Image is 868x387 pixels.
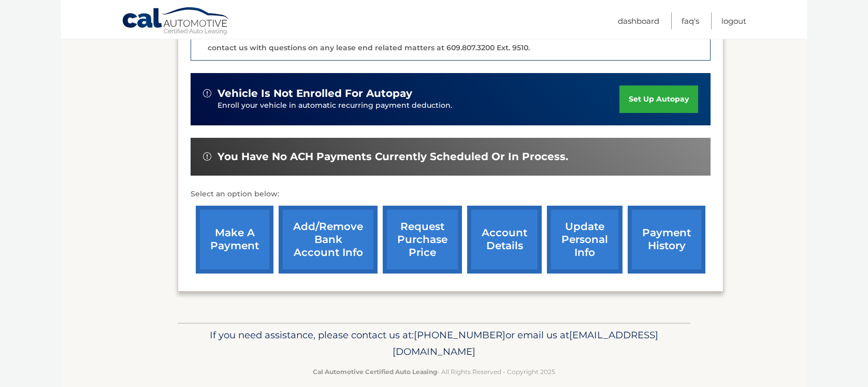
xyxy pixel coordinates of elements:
a: make a payment [196,206,273,274]
p: The end of your lease is approaching soon. A member of our lease end team will be in touch soon t... [208,18,704,52]
p: Enroll your vehicle in automatic recurring payment deduction. [218,100,619,111]
span: You have no ACH payments currently scheduled or in process. [218,150,568,163]
p: Select an option below: [191,188,711,200]
a: Add/Remove bank account info [279,206,378,274]
strong: Cal Automotive Certified Auto Leasing [313,368,437,376]
a: Cal Automotive [122,7,230,37]
img: alert-white.svg [203,89,211,97]
a: Logout [721,12,746,30]
a: FAQ's [682,12,699,30]
a: Dashboard [618,12,659,30]
a: update personal info [547,206,623,274]
a: request purchase price [383,206,462,274]
a: set up autopay [619,85,698,113]
a: account details [467,206,542,274]
p: - All Rights Reserved - Copyright 2025 [184,366,684,377]
span: [PHONE_NUMBER] [414,329,505,341]
p: If you need assistance, please contact us at: or email us at [184,327,684,360]
a: payment history [628,206,705,274]
span: vehicle is not enrolled for autopay [218,87,412,100]
img: alert-white.svg [203,152,211,161]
